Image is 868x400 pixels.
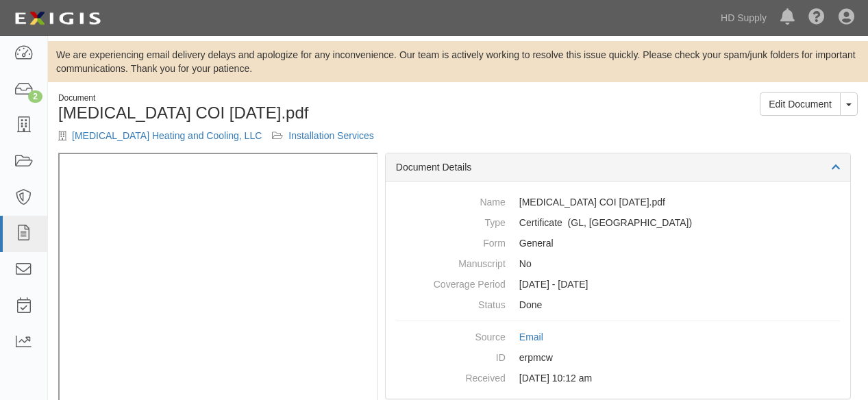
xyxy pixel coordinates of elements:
[396,274,840,295] dd: [DATE] - [DATE]
[396,295,506,312] dt: Status
[288,130,374,141] a: Installation Services
[396,253,840,274] dd: No
[396,368,506,385] dt: Received
[396,233,506,250] dt: Form
[396,233,840,253] dd: General
[48,48,868,75] div: We are experiencing email delivery delays and apologize for any inconvenience. Our team is active...
[519,332,543,342] a: Email
[396,253,506,271] dt: Manuscript
[58,92,448,104] div: Document
[396,192,840,212] dd: [MEDICAL_DATA] COI [DATE].pdf
[58,104,448,122] h1: [MEDICAL_DATA] COI [DATE].pdf
[760,92,841,116] a: Edit Document
[396,295,840,315] dd: Done
[28,90,42,103] div: 2
[396,327,506,344] dt: Source
[396,212,506,229] dt: Type
[386,153,850,182] div: Document Details
[72,130,262,141] a: [MEDICAL_DATA] Heating and Cooling, LLC
[396,212,840,233] dd: General Liability Auto Liability
[396,274,506,291] dt: Coverage Period
[808,10,825,26] i: Help Center - Complianz
[396,347,840,368] dd: erpmcw
[396,368,840,388] dd: [DATE] 10:12 am
[714,4,773,32] a: HD Supply
[396,347,506,364] dt: ID
[10,6,105,31] img: logo-5460c22ac91f19d4615b14bd174203de0afe785f0fc80cf4dbbc73dc1793850b.png
[396,192,506,209] dt: Name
